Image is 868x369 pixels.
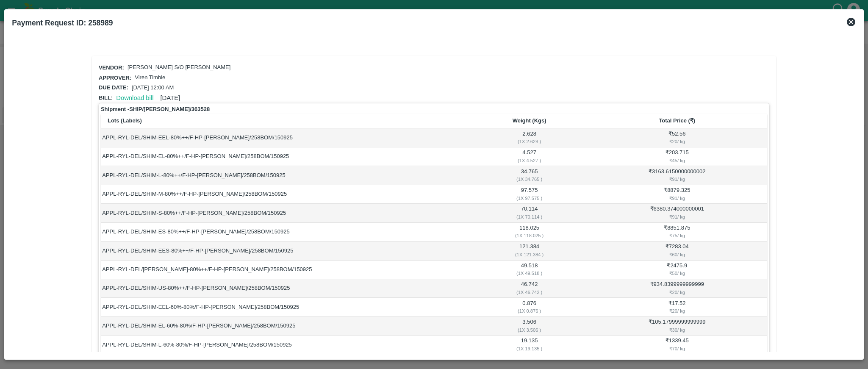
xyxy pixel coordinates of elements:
div: ₹ 20 / kg [588,289,766,296]
td: APPL-RYL-DEL/SHIM-EL-60%-80%/F-HP-[PERSON_NAME]/258BOM/150925 [101,317,472,336]
td: ₹ 203.715 [587,147,768,166]
td: APPL-RYL-DEL/SHIM-EEL-60%-80%/F-HP-[PERSON_NAME]/258BOM/150925 [101,298,472,316]
td: APPL-RYL-DEL/SHIM-US-80%++/F-HP-[PERSON_NAME]/258BOM/150925 [101,279,472,298]
div: ₹ 60 / kg [588,251,766,258]
div: ( 1 X 118.025 ) [473,232,585,239]
div: ₹ 50 / kg [588,269,766,277]
td: ₹ 1339.45 [587,336,768,354]
td: 49.518 [472,261,587,279]
td: 118.025 [472,223,587,241]
b: Payment Request ID: 258989 [12,19,113,27]
div: ₹ 91 / kg [588,175,766,183]
b: Lots (Labels) [108,117,142,124]
td: APPL-RYL-DEL/SHIM-ES-80%++/F-HP-[PERSON_NAME]/258BOM/150925 [101,223,472,241]
div: ( 1 X 46.742 ) [473,289,585,296]
td: 121.384 [472,241,587,260]
div: ₹ 45 / kg [588,157,766,164]
td: 4.527 [472,147,587,166]
div: ₹ 20 / kg [588,138,766,145]
div: ₹ 75 / kg [588,232,766,239]
td: 34.765 [472,166,587,185]
div: ( 1 X 19.135 ) [473,345,585,352]
div: ( 1 X 4.527 ) [473,157,585,164]
td: 2.628 [472,128,587,147]
span: Bill: [99,94,113,101]
td: APPL-RYL-DEL/SHIM-L-80%++/F-HP-[PERSON_NAME]/258BOM/150925 [101,166,472,185]
div: ₹ 30 / kg [588,326,766,334]
div: ( 1 X 121.384 ) [473,251,585,258]
td: ₹ 105.17999999999999 [587,317,768,336]
td: APPL-RYL-DEL/SHIM-EES-80%++/F-HP-[PERSON_NAME]/258BOM/150925 [101,241,472,260]
div: ( 1 X 3.506 ) [473,326,585,334]
td: ₹ 8851.875 [587,223,768,241]
td: APPL-RYL-DEL/[PERSON_NAME]-80%++/F-HP-[PERSON_NAME]/258BOM/150925 [101,261,472,279]
td: ₹ 52.56 [587,128,768,147]
div: ( 1 X 97.575 ) [473,194,585,202]
p: [PERSON_NAME] S/O [PERSON_NAME] [128,64,230,72]
b: Weight (Kgs) [513,117,546,124]
td: ₹ 17.52 [587,298,768,316]
td: APPL-RYL-DEL/SHIM-EEL-80%++/F-HP-[PERSON_NAME]/258BOM/150925 [101,128,472,147]
td: APPL-RYL-DEL/SHIM-L-60%-80%/F-HP-[PERSON_NAME]/258BOM/150925 [101,336,472,354]
td: ₹ 3163.6150000000002 [587,166,768,185]
td: ₹ 6380.374000000001 [587,204,768,222]
p: [DATE] 12:00 AM [132,84,174,92]
div: ₹ 20 / kg [588,307,766,315]
div: ( 1 X 34.765 ) [473,175,585,183]
td: ₹ 2475.9 [587,261,768,279]
td: APPL-RYL-DEL/SHIM-EL-80%++/F-HP-[PERSON_NAME]/258BOM/150925 [101,147,472,166]
div: ( 1 X 49.518 ) [473,269,585,277]
div: ( 1 X 2.628 ) [473,138,585,145]
td: 46.742 [472,279,587,298]
a: Download bill [116,94,153,101]
td: 0.876 [472,298,587,316]
td: 3.506 [472,317,587,336]
span: Vendor: [99,64,124,71]
strong: Shipment - SHIP/[PERSON_NAME]/363528 [101,105,210,114]
span: Due date: [99,84,128,91]
td: APPL-RYL-DEL/SHIM-M-80%++/F-HP-[PERSON_NAME]/258BOM/150925 [101,185,472,204]
span: [DATE] [160,94,180,101]
td: ₹ 934.8399999999999 [587,279,768,298]
td: ₹ 8879.325 [587,185,768,204]
p: Viren Timble [135,74,165,82]
div: ₹ 91 / kg [588,213,766,221]
td: ₹ 7283.04 [587,241,768,260]
span: Approver: [99,75,131,81]
b: Total Price (₹) [659,117,695,124]
div: ₹ 70 / kg [588,345,766,352]
div: ₹ 91 / kg [588,194,766,202]
td: APPL-RYL-DEL/SHIM-S-80%++/F-HP-[PERSON_NAME]/258BOM/150925 [101,204,472,222]
td: 70.114 [472,204,587,222]
div: ( 1 X 70.114 ) [473,213,585,221]
td: 19.135 [472,336,587,354]
td: 97.575 [472,185,587,204]
div: ( 1 X 0.876 ) [473,307,585,315]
